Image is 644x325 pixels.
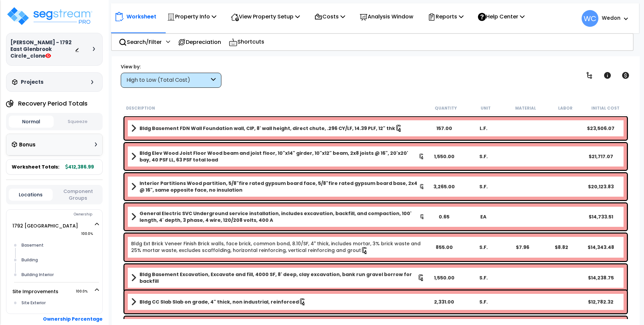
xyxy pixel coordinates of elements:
[167,12,216,21] p: Property Info
[76,287,94,296] span: 100.0%
[581,213,621,220] div: $14,733.51
[464,213,503,220] div: EA
[119,38,162,47] p: Search/Filter
[478,12,525,21] p: Help Center
[20,210,102,218] div: Ownership
[140,125,395,132] b: Bldg Basement FDN Wall Foundation wall, CIP, 8' wall height, direct chute, .296 CY/LF, 14.39 PLF,...
[20,271,99,279] div: Building Interior
[558,106,573,111] small: Labor
[9,116,54,128] button: Normal
[140,271,418,284] b: Bldg Basement Excavation, Excavate and fill, 4000 SF, 8' deep, clay excavation, bank run gravel b...
[140,299,299,305] b: Bldg CC Slab Slab on grade, 4" thick, non industrial, reinforced
[21,79,44,85] h3: Projects
[591,106,620,111] small: Initial Cost
[121,63,221,70] div: View by:
[65,164,94,170] b: 412,386.99
[581,274,621,281] div: $14,238.75
[131,210,425,223] a: Assembly Title
[425,183,464,190] div: 3,265.00
[131,297,425,307] a: Assembly Title
[425,153,464,160] div: 1,550.00
[20,241,99,249] div: Basement
[581,125,621,132] div: $23,506.07
[464,244,503,251] div: S.F.
[464,183,503,190] div: S.F.
[6,6,93,26] img: logo_pro_r.png
[131,240,425,254] a: Individual Item
[140,210,420,223] b: General Electric SVC Underground service installation, includes excavation, backfill, and compact...
[174,34,225,50] div: Depreciation
[360,12,413,21] p: Analysis Window
[126,106,155,111] small: Description
[581,244,621,251] div: $14,343.48
[178,38,221,47] p: Depreciation
[581,299,621,305] div: $12,782.32
[126,76,209,84] div: High to Low (Total Cost)
[55,116,100,128] button: Squeeze
[425,125,464,132] div: 157.00
[542,244,581,251] div: $8.82
[126,12,156,21] p: Worksheet
[43,316,103,322] b: Ownership Percentage
[12,164,59,170] span: Worksheet Totals:
[20,256,99,264] div: Building
[131,150,425,163] a: Assembly Title
[231,12,300,21] p: View Property Setup
[12,222,78,229] a: 1792 [GEOGRAPHIC_DATA] 100.0%
[131,271,425,284] a: Assembly Title
[10,39,75,59] h3: [PERSON_NAME] - 1792 East Glenbrook Circle_clone
[464,299,503,305] div: S.F.
[56,188,100,202] button: Component Groups
[425,274,464,281] div: 1,550.00
[428,12,464,21] p: Reports
[425,213,464,220] div: 0.65
[435,106,457,111] small: Quantity
[582,10,598,27] span: WC
[515,106,536,111] small: Material
[131,180,425,193] a: Assembly Title
[12,288,58,295] a: Site Improvements 100.0%
[131,124,425,133] a: Assembly Title
[602,14,621,21] b: Wedon
[464,274,503,281] div: S.F.
[19,142,36,148] h3: Bonus
[225,34,268,50] div: Shortcuts
[229,37,264,47] p: Shortcuts
[581,183,621,190] div: $20,123.83
[425,244,464,251] div: 855.00
[140,150,419,163] b: Bldg Elev Wood Joist Floor Wood beam and joist floor, 10"x14" girder, 10"x12" beam, 2x8 joists @ ...
[581,153,621,160] div: $21,717.07
[425,299,464,305] div: 2,331.00
[503,244,542,251] div: $7.96
[9,189,53,201] button: Locations
[464,125,503,132] div: L.F.
[81,230,99,238] span: 100.0%
[314,12,345,21] p: Costs
[464,153,503,160] div: S.F.
[140,180,419,193] b: Interior Partitions Wood partition, 5/8"fire rated gypsum board face, 5/8"fire rated gypsum board...
[481,106,491,111] small: Unit
[18,100,88,107] h4: Recovery Period Totals
[20,299,99,307] div: Site Exterior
